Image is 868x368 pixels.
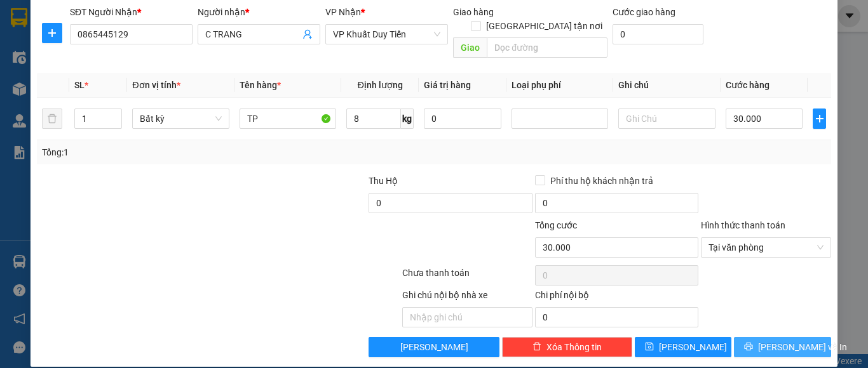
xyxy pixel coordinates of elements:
[545,174,658,188] span: Phí thu hộ khách nhận trả
[506,73,613,98] th: Loại phụ phí
[42,108,62,129] button: delete
[635,337,732,357] button: save[PERSON_NAME]
[613,24,703,44] input: Cước giao hàng
[618,108,715,129] input: Ghi Chú
[70,5,193,19] div: SĐT Người Nhận
[402,307,532,327] input: Nhập ghi chú
[424,108,501,129] input: 0
[613,73,720,98] th: Ghi chú
[42,145,336,159] div: Tổng: 1
[358,80,403,90] span: Định lượng
[546,340,602,354] span: Xóa Thông tin
[709,238,824,257] span: Tại văn phòng
[74,80,85,90] span: SL
[813,114,825,124] span: plus
[659,340,727,354] span: [PERSON_NAME]
[744,342,753,352] span: printer
[535,220,577,230] span: Tổng cước
[198,5,320,19] div: Người nhận
[401,108,414,129] span: kg
[613,7,675,17] label: Cước giao hàng
[240,80,281,90] span: Tên hàng
[369,176,398,186] span: Thu Hộ
[487,37,607,58] input: Dọc đường
[42,23,62,43] button: plus
[140,109,221,128] span: Bất kỳ
[813,108,826,129] button: plus
[325,7,361,17] span: VP Nhận
[532,342,541,352] span: delete
[369,337,499,357] button: [PERSON_NAME]
[453,7,494,17] span: Giao hàng
[424,80,471,90] span: Giá trị hàng
[726,80,770,90] span: Cước hàng
[401,266,534,288] div: Chưa thanh toán
[43,28,62,38] span: plus
[132,80,180,90] span: Đơn vị tính
[502,337,632,357] button: deleteXóa Thông tin
[734,337,831,357] button: printer[PERSON_NAME] và In
[453,37,487,58] span: Giao
[240,108,336,129] input: VD: Bàn, Ghế
[402,288,532,307] div: Ghi chú nội bộ nhà xe
[333,25,440,44] span: VP Khuất Duy Tiến
[400,340,468,354] span: [PERSON_NAME]
[302,29,313,39] span: user-add
[535,288,698,307] div: Chi phí nội bộ
[758,340,847,354] span: [PERSON_NAME] và In
[701,220,785,230] label: Hình thức thanh toán
[645,342,654,352] span: save
[481,19,607,33] span: [GEOGRAPHIC_DATA] tận nơi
